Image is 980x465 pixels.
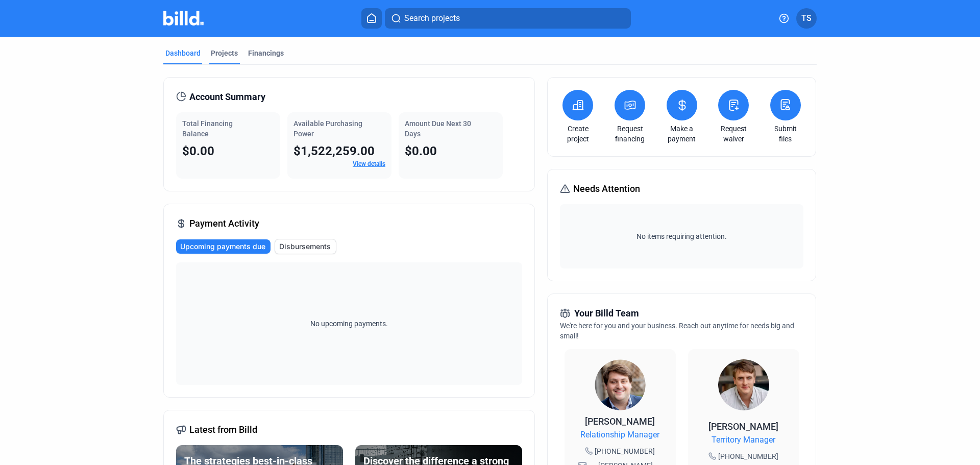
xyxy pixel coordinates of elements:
[716,124,751,144] a: Request waiver
[612,124,648,144] a: Request financing
[165,48,201,58] div: Dashboard
[304,319,395,329] span: No upcoming payments.
[353,160,385,167] a: View details
[189,423,257,437] span: Latest from Billd
[574,306,639,321] span: Your Billd Team
[560,322,794,340] span: We're here for you and your business. Reach out anytime for needs big and small!
[189,90,265,104] span: Account Summary
[182,144,214,158] span: $0.00
[275,239,336,254] button: Disbursements
[595,359,646,410] img: Relationship Manager
[248,48,284,58] div: Financings
[211,48,238,58] div: Projects
[279,241,331,252] span: Disbursements
[564,231,799,241] span: No items requiring attention.
[580,429,659,441] span: Relationship Manager
[163,11,204,26] img: Billd Company Logo
[768,124,803,144] a: Submit files
[182,119,233,138] span: Total Financing Balance
[180,241,265,252] span: Upcoming payments due
[796,8,817,29] button: TS
[189,216,259,231] span: Payment Activity
[664,124,700,144] a: Make a payment
[801,12,812,25] span: TS
[385,8,631,29] button: Search projects
[595,446,655,456] span: [PHONE_NUMBER]
[712,434,775,446] span: Territory Manager
[176,239,271,254] button: Upcoming payments due
[404,12,460,25] span: Search projects
[405,119,471,138] span: Amount Due Next 30 Days
[718,359,769,410] img: Territory Manager
[293,119,362,138] span: Available Purchasing Power
[560,124,596,144] a: Create project
[585,416,655,427] span: [PERSON_NAME]
[573,182,640,196] span: Needs Attention
[293,144,375,158] span: $1,522,259.00
[708,421,778,432] span: [PERSON_NAME]
[718,451,778,461] span: [PHONE_NUMBER]
[405,144,437,158] span: $0.00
